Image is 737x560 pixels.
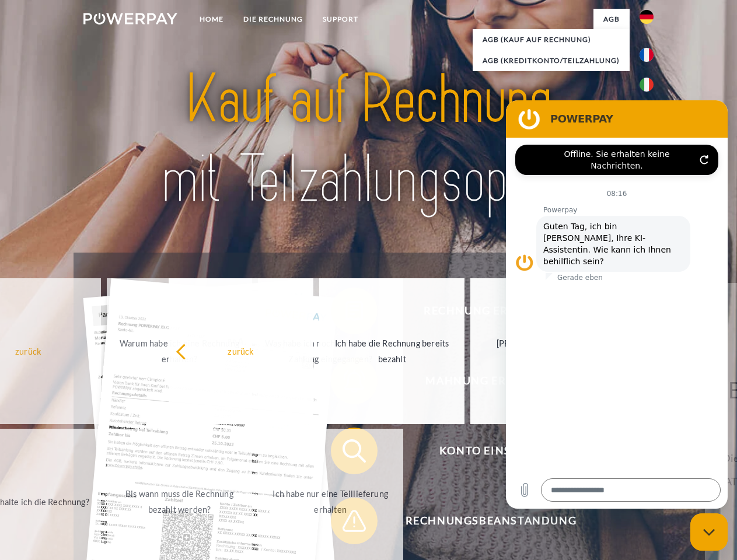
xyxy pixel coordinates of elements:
iframe: Messaging-Fenster [506,100,728,509]
div: Ich habe nur eine Teillieferung erhalten [265,486,396,517]
a: Home [190,9,233,30]
a: AGB (Kreditkonto/Teilzahlung) [473,50,630,71]
img: fr [640,48,654,62]
iframe: Schaltfläche zum Öffnen des Messaging-Fensters; Konversation läuft [690,513,728,551]
img: de [640,10,654,24]
div: Warum habe ich eine Rechnung erhalten? [114,335,245,367]
div: zurück [176,343,307,359]
a: AGB (Kauf auf Rechnung) [473,29,630,50]
img: logo-powerpay-white.svg [83,13,177,24]
span: Konto einsehen [348,428,634,474]
img: it [640,78,654,92]
a: agb [593,9,630,30]
div: Bis wann muss die Rechnung bezahlt werden? [114,486,245,517]
button: Rechnungsbeanstandung [331,498,634,544]
span: Rechnungsbeanstandung [348,498,634,544]
a: SUPPORT [313,9,368,30]
div: [PERSON_NAME] wurde retourniert [477,335,609,367]
a: DIE RECHNUNG [233,9,313,30]
button: Konto einsehen [331,428,634,474]
div: Ich habe die Rechnung bereits bezahlt [326,335,457,367]
img: title-powerpay_de.svg [111,56,626,223]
